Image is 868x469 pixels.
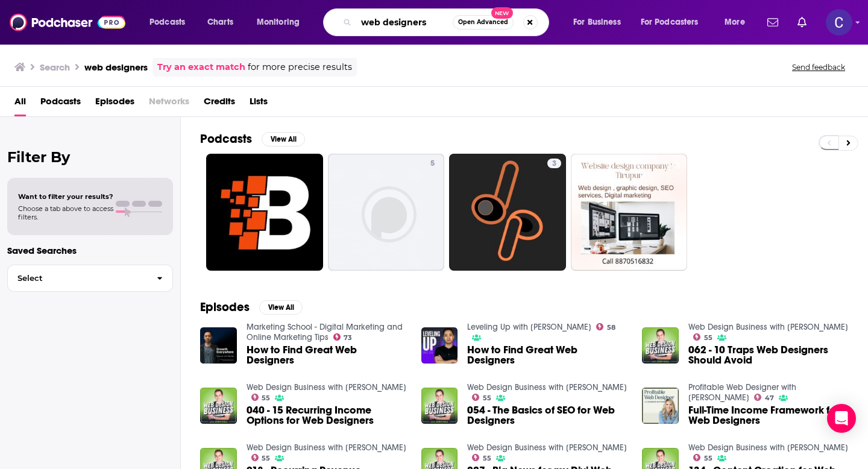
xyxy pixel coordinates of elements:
[247,382,406,392] a: Web Design Business with Josh Hall
[467,322,591,332] a: Leveling Up with Eric Siu
[14,92,26,116] a: All
[467,382,627,392] a: Web Design Business with Josh Hall
[704,456,712,461] span: 55
[788,62,849,72] button: Send feedback
[421,388,458,424] img: 054 - The Basics of SEO for Web Designers
[688,382,796,403] a: Profitable Web Designer with Shannon Mattern
[18,192,113,201] span: Want to filter your results?
[704,335,712,341] span: 55
[827,404,856,433] div: Open Intercom Messenger
[18,204,113,221] span: Choose a tab above to access filters.
[7,265,173,292] button: Select
[826,9,852,36] button: Show profile menu
[262,456,270,461] span: 55
[251,454,271,461] a: 55
[248,60,352,74] span: for more precise results
[257,14,300,31] span: Monitoring
[259,300,303,315] button: View All
[200,300,303,315] a: EpisodesView All
[641,14,699,31] span: For Podcasters
[200,300,250,315] h2: Episodes
[688,442,848,453] a: Web Design Business with Josh Hall
[95,92,134,116] a: Episodes
[200,131,305,146] a: PodcastsView All
[333,333,353,341] a: 73
[565,13,636,32] button: open menu
[763,12,783,33] a: Show notifications dropdown
[40,92,81,116] a: Podcasts
[250,92,268,116] a: Lists
[483,395,491,401] span: 55
[472,454,491,461] a: 55
[552,158,556,170] span: 3
[573,14,621,31] span: For Business
[248,13,315,32] button: open menu
[200,131,252,146] h2: Podcasts
[8,274,147,282] span: Select
[693,454,712,461] a: 55
[149,14,185,31] span: Podcasts
[826,9,852,36] span: Logged in as publicityxxtina
[547,159,561,168] a: 3
[491,7,513,19] span: New
[467,345,627,365] a: How to Find Great Web Designers
[204,92,235,116] a: Credits
[40,61,70,73] h3: Search
[467,405,627,426] a: 054 - The Basics of SEO for Web Designers
[642,388,679,424] img: Full-Time Income Framework for Web Designers
[765,395,774,401] span: 47
[7,245,173,256] p: Saved Searches
[449,154,566,271] a: 3
[426,159,439,168] a: 5
[335,8,561,36] div: Search podcasts, credits, & more...
[247,405,407,426] a: 040 - 15 Recurring Income Options for Web Designers
[262,395,270,401] span: 55
[716,13,760,32] button: open menu
[141,13,201,32] button: open menu
[200,13,241,32] a: Charts
[688,405,849,426] a: Full-Time Income Framework for Web Designers
[7,148,173,166] h2: Filter By
[356,13,453,32] input: Search podcasts, credits, & more...
[725,14,745,31] span: More
[472,394,491,401] a: 55
[607,325,615,330] span: 58
[251,394,271,401] a: 55
[430,158,435,170] span: 5
[149,92,189,116] span: Networks
[328,154,445,271] a: 5
[642,327,679,364] img: 062 - 10 Traps Web Designers Should Avoid
[344,335,352,341] span: 73
[247,345,407,365] a: How to Find Great Web Designers
[633,13,716,32] button: open menu
[688,345,849,365] a: 062 - 10 Traps Web Designers Should Avoid
[200,327,237,364] img: How to Find Great Web Designers
[483,456,491,461] span: 55
[207,14,233,31] span: Charts
[754,394,774,401] a: 47
[247,322,403,342] a: Marketing School - Digital Marketing and Online Marketing Tips
[157,60,245,74] a: Try an exact match
[467,442,627,453] a: Web Design Business with Josh Hall
[421,327,458,364] img: How to Find Great Web Designers
[10,11,125,34] img: Podchaser - Follow, Share and Rate Podcasts
[826,9,852,36] img: User Profile
[262,132,305,146] button: View All
[688,322,848,332] a: Web Design Business with Josh Hall
[84,61,148,73] h3: web designers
